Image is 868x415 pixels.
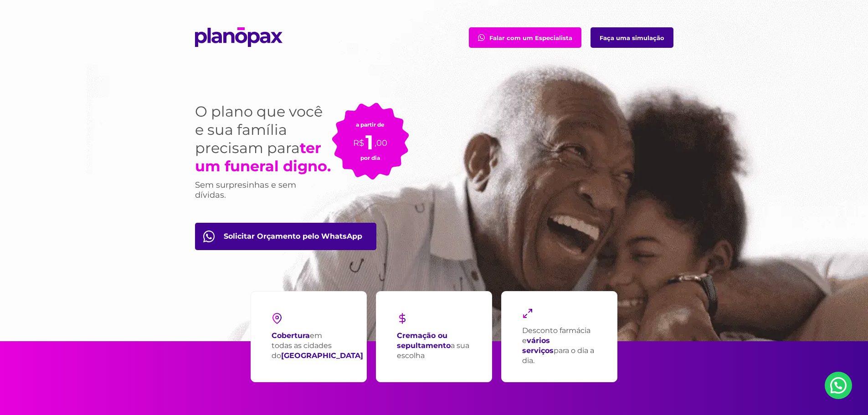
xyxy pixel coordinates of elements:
a: Faça uma simulação [591,27,673,48]
a: Falar com um Especialista [469,27,581,48]
strong: vários serviços [522,336,554,355]
small: por dia [360,154,380,161]
img: pin [272,313,282,324]
strong: Cremação ou sepultamento [397,331,451,350]
strong: Cobertura [272,331,310,340]
a: Orçamento pelo WhatsApp btn-orcamento [195,223,376,250]
strong: [GEOGRAPHIC_DATA] [281,351,363,360]
p: Desconto farmácia e para o dia a dia. [522,326,596,366]
strong: ter um funeral digno. [195,139,331,175]
p: R$ ,00 [353,128,387,149]
a: Nosso Whatsapp [825,372,852,399]
h1: O plano que você e sua família precisam para [195,102,332,175]
img: fale com consultor [478,34,485,41]
img: fale com consultor [203,231,215,242]
img: dollar [397,313,408,324]
small: a partir de [356,121,385,128]
span: 1 [365,130,373,154]
img: planopax [195,27,282,47]
img: maximize [522,308,533,319]
span: Sem surpresinhas e sem dívidas. [195,180,296,200]
p: em todas as cidades do [272,331,363,361]
p: a sua escolha [397,331,471,361]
